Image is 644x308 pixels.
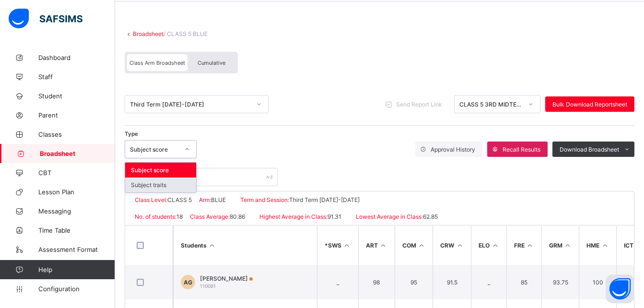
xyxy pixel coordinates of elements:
[38,188,115,196] span: Lesson Plan
[135,213,176,220] span: No. of students:
[289,196,360,203] span: Third Term [DATE]-[DATE]
[526,242,534,249] i: Sort in Ascending Order
[606,274,634,303] button: Open asap
[396,101,442,108] span: Send Report Link
[167,196,192,203] span: CLASS 5
[358,225,395,265] th: ART
[503,146,540,153] span: Recall Results
[564,242,572,249] i: Sort in Ascending Order
[38,73,115,81] span: Staff
[395,225,433,265] th: COM
[541,225,579,265] th: GRM
[471,265,506,299] td: _
[230,213,245,220] span: 80.86
[38,169,115,177] span: CBT
[395,265,433,299] td: 95
[130,101,251,108] div: Third Term [DATE]-[DATE]
[433,225,471,265] th: CRW
[459,101,523,108] div: CLASS 5 3RD MIDTERM([DATE]-[DATE])
[211,196,226,203] span: BLUE
[356,213,423,220] span: Lowest Average in Class:
[358,265,395,299] td: 98
[560,146,619,153] span: Download Broadsheet
[125,130,138,137] span: Type
[38,54,115,61] span: Dashboard
[184,279,192,286] span: AG
[125,163,196,178] div: Subject score
[135,196,167,203] span: Class Level:
[423,213,438,220] span: 62.85
[190,213,230,220] span: Class Average:
[208,242,216,249] i: Sort Ascending
[418,242,426,249] i: Sort in Ascending Order
[240,196,289,203] span: Term and Session:
[38,226,115,234] span: Time Table
[579,265,616,299] td: 100
[38,130,115,138] span: Classes
[431,146,475,153] span: Approval History
[176,213,183,220] span: 18
[506,265,541,299] td: 85
[541,265,579,299] td: 93.75
[199,196,211,203] span: Arm:
[491,242,499,249] i: Sort in Ascending Order
[328,213,341,220] span: 91.31
[9,9,82,29] img: safsims
[200,283,216,289] span: 110081
[506,225,541,265] th: FRE
[198,59,225,66] span: Cumulative
[173,225,317,265] th: Students
[579,225,616,265] th: HME
[317,265,358,299] td: _
[552,101,627,108] span: Bulk Download Reportsheet
[40,150,115,157] span: Broadsheet
[38,246,115,253] span: Assessment Format
[456,242,464,249] i: Sort in Ascending Order
[200,275,253,282] span: [PERSON_NAME]
[38,285,115,293] span: Configuration
[130,146,179,153] div: Subject score
[38,111,115,119] span: Parent
[164,30,208,37] span: / CLASS 5 BLUE
[133,30,164,37] a: Broadsheet
[129,59,185,66] span: Class Arm Broadsheet
[433,265,471,299] td: 91.5
[471,225,506,265] th: ELO
[38,92,115,100] span: Student
[259,213,328,220] span: Highest Average in Class:
[379,242,387,249] i: Sort in Ascending Order
[601,242,609,249] i: Sort in Ascending Order
[125,178,196,192] div: Subject traits
[343,242,351,249] i: Sort in Ascending Order
[38,266,115,273] span: Help
[38,207,115,215] span: Messaging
